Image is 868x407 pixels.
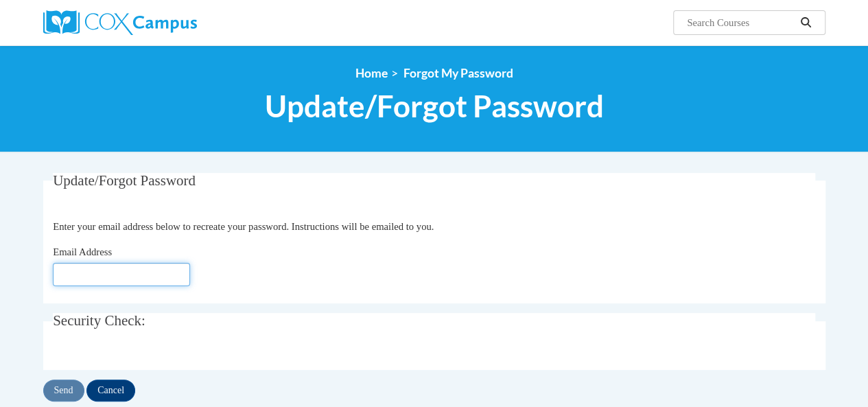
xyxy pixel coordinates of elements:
[53,263,190,286] input: Email
[53,312,145,329] span: Security Check:
[795,14,816,31] button: Search
[265,88,604,124] span: Update/Forgot Password
[403,66,513,80] span: Forgot My Password
[86,380,135,402] input: Cancel
[355,66,388,80] a: Home
[53,246,112,257] span: Email Address
[43,10,197,35] img: Cox Campus
[53,221,434,232] span: Enter your email address below to recreate your password. Instructions will be emailed to you.
[43,10,290,35] a: Cox Campus
[53,172,196,189] span: Update/Forgot Password
[685,14,795,31] input: Search Courses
